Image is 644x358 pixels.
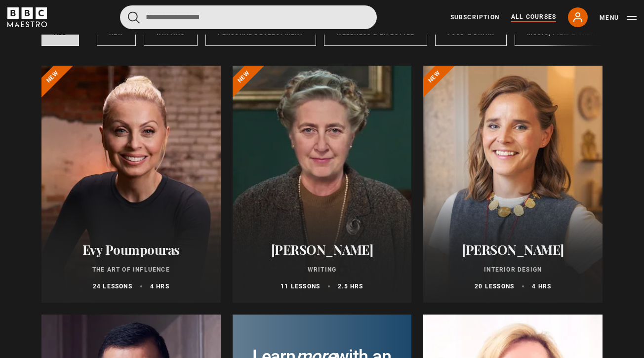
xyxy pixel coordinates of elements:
[475,282,514,291] p: 20 lessons
[435,242,591,257] h2: [PERSON_NAME]
[435,265,591,274] p: Interior Design
[53,242,209,257] h2: Evy Poumpouras
[600,13,637,23] button: Toggle navigation
[244,265,400,274] p: Writing
[53,265,209,274] p: The Art of Influence
[233,66,412,303] a: [PERSON_NAME] Writing 11 lessons 2.5 hrs New
[150,282,169,291] p: 4 hrs
[41,66,221,303] a: Evy Poumpouras The Art of Influence 24 lessons 4 hrs New
[511,12,556,22] a: All Courses
[532,282,551,291] p: 4 hrs
[338,282,363,291] p: 2.5 hrs
[128,11,140,24] button: Submit the search query
[93,282,132,291] p: 24 lessons
[423,66,603,303] a: [PERSON_NAME] Interior Design 20 lessons 4 hrs New
[7,7,47,27] svg: BBC Maestro
[281,282,320,291] p: 11 lessons
[120,5,377,29] input: Search
[450,13,499,22] a: Subscription
[244,242,400,257] h2: [PERSON_NAME]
